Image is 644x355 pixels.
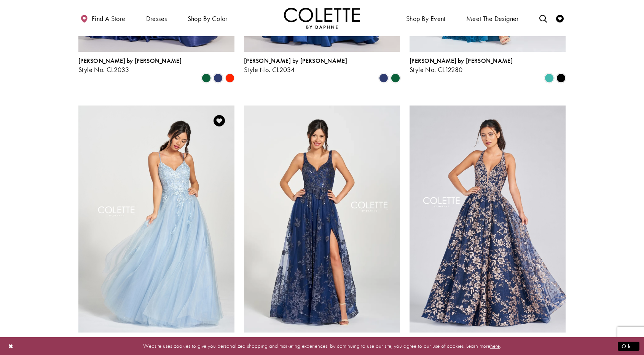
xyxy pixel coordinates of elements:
[146,15,167,22] span: Dresses
[554,8,566,29] a: Check Wishlist
[410,65,463,74] span: Style No. CL12280
[284,8,360,29] a: Visit Home Page
[410,57,513,65] span: [PERSON_NAME] by [PERSON_NAME]
[92,15,126,22] span: Find a store
[225,74,234,83] i: Scarlet
[490,342,500,350] a: here
[244,58,347,74] div: Colette by Daphne Style No. CL2034
[78,57,182,65] span: [PERSON_NAME] by [PERSON_NAME]
[78,8,127,29] a: Find a store
[410,106,566,333] a: Visit Colette by Daphne Style No. CL12223 Page
[244,106,400,333] a: Visit Colette by Daphne Style No. CL12215 Page
[214,74,223,83] i: Navy Blue
[244,57,347,65] span: [PERSON_NAME] by [PERSON_NAME]
[244,65,295,74] span: Style No. CL2034
[211,113,227,129] a: Add to Wishlist
[545,74,554,83] i: Turquoise
[410,58,513,74] div: Colette by Daphne Style No. CL12280
[78,106,234,333] a: Visit Colette by Daphne Style No. CL12212 Page
[78,58,182,74] div: Colette by Daphne Style No. CL2033
[464,8,521,29] a: Meet the designer
[144,8,169,29] span: Dresses
[379,74,388,83] i: Navy Blue
[466,15,519,22] span: Meet the designer
[556,74,566,83] i: Black
[284,8,360,29] img: Colette by Daphne
[406,15,446,22] span: Shop By Event
[78,65,129,74] span: Style No. CL2033
[618,341,639,351] button: Submit Dialog
[55,341,589,351] p: Website uses cookies to give you personalized shopping and marketing experiences. By continuing t...
[5,339,18,353] button: Close Dialog
[391,74,400,83] i: Hunter
[537,8,549,29] a: Toggle search
[188,15,228,22] span: Shop by color
[202,74,211,83] i: Hunter
[186,8,230,29] span: Shop by color
[404,8,448,29] span: Shop By Event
